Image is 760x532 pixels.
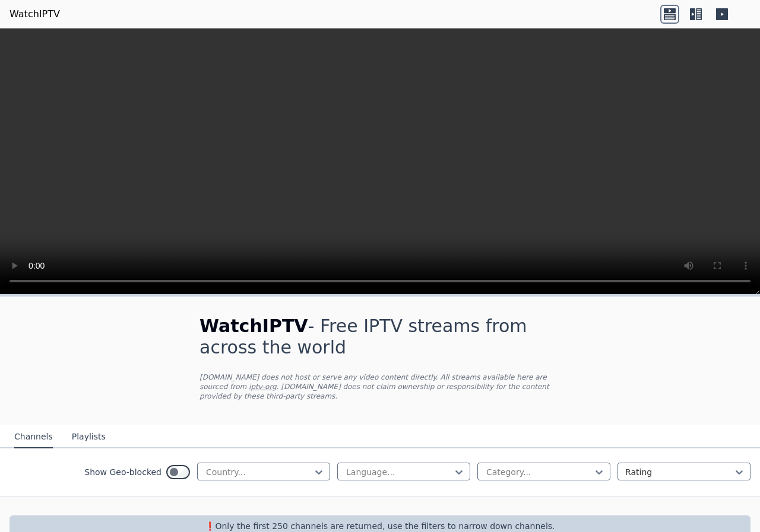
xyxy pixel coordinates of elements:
button: Channels [14,426,53,448]
label: Show Geo-blocked [84,466,161,478]
h1: - Free IPTV streams from across the world [199,316,560,358]
span: WatchIPTV [199,316,308,336]
p: [DOMAIN_NAME] does not host or serve any video content directly. All streams available here are s... [199,372,560,401]
a: WatchIPTV [9,7,60,21]
button: Playlists [72,426,106,448]
p: ❗️Only the first 250 channels are returned, use the filters to narrow down channels. [14,520,746,532]
a: iptv-org [249,383,277,391]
